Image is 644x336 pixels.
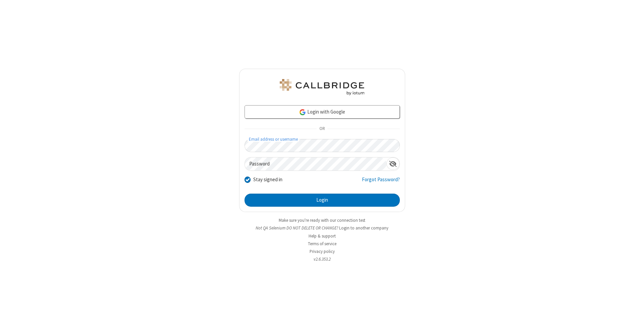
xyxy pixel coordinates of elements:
a: Make sure you're ready with our connection test [279,217,365,223]
img: google-icon.png [299,109,306,116]
input: Email address or username [245,139,400,152]
a: Login with Google [245,105,400,119]
a: Privacy policy [310,249,335,254]
input: Password [245,157,386,171]
label: Stay signed in [253,176,282,184]
a: Terms of service [308,241,336,247]
li: v2.6.353.2 [239,256,405,262]
a: Forgot Password? [362,176,400,189]
span: OR [317,124,327,134]
button: Login [245,194,400,207]
a: Help & support [309,233,336,239]
img: QA Selenium DO NOT DELETE OR CHANGE [278,79,366,95]
button: Login to another company [339,225,388,231]
li: Not QA Selenium DO NOT DELETE OR CHANGE? [239,225,405,231]
div: Show password [386,157,399,170]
